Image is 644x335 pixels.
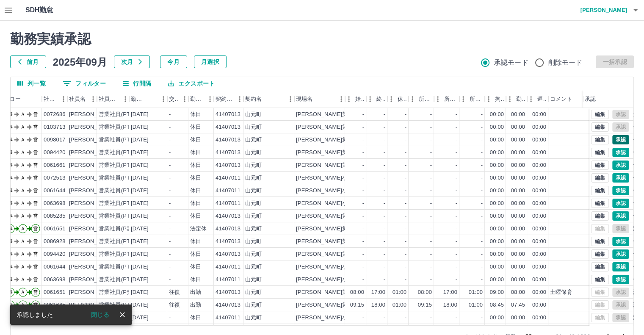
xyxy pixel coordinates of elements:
[511,161,525,169] div: 00:00
[190,136,201,144] div: 休日
[490,123,504,131] div: 00:00
[384,199,385,208] div: -
[532,123,546,131] div: 00:00
[532,212,546,220] div: 00:00
[362,123,364,131] div: -
[84,308,116,321] button: 閉じる
[69,238,115,246] div: [PERSON_NAME]
[612,237,629,246] button: 承認
[532,161,546,169] div: 00:00
[362,199,364,208] div: -
[129,90,167,108] div: 勤務日
[591,173,609,183] button: 編集
[405,123,406,131] div: -
[456,136,457,144] div: -
[11,77,53,90] button: 列選択
[591,122,609,132] button: 編集
[585,90,596,108] div: 承認
[69,225,115,233] div: [PERSON_NAME]
[69,111,115,119] div: [PERSON_NAME]
[516,90,525,108] div: 勤務
[296,111,415,119] div: [PERSON_NAME]第二小学校放課後児童クラブ
[481,187,483,195] div: -
[33,200,38,206] text: 営
[296,90,312,108] div: 現場名
[169,238,171,246] div: -
[204,93,216,105] button: メニュー
[612,186,629,195] button: 承認
[131,136,149,144] div: [DATE]
[384,136,385,144] div: -
[245,199,262,208] div: 山元町
[527,90,548,108] div: 遅刻等
[169,174,171,182] div: -
[481,212,483,220] div: -
[69,90,86,108] div: 社員名
[99,149,143,157] div: 営業社員(PT契約)
[430,187,432,195] div: -
[490,199,504,208] div: 00:00
[612,199,629,208] button: 承認
[190,225,207,233] div: 法定休
[169,187,171,195] div: -
[532,187,546,195] div: 00:00
[216,136,240,144] div: 41407013
[87,93,100,105] button: メニュー
[405,225,406,233] div: -
[161,77,221,90] button: エクスポート
[20,124,25,130] text: Ａ
[169,111,171,119] div: -
[456,174,457,182] div: -
[99,136,143,144] div: 営業社員(PT契約)
[296,199,404,208] div: [PERSON_NAME]小学校放課後児童クラブ
[511,123,525,131] div: 00:00
[44,90,57,108] div: 社員番号
[485,90,506,108] div: 拘束
[548,90,614,108] div: コメント
[481,199,483,208] div: -
[53,55,107,68] h5: 2025年09月
[384,225,385,233] div: -
[490,111,504,119] div: 00:00
[506,90,527,108] div: 勤務
[169,161,171,169] div: -
[69,174,115,182] div: [PERSON_NAME]
[612,148,629,157] button: 承認
[362,161,364,169] div: -
[481,149,483,157] div: -
[69,123,115,131] div: [PERSON_NAME]
[214,90,243,108] div: 契約コード
[612,249,629,259] button: 承認
[495,90,504,108] div: 拘束
[99,90,119,108] div: 社員区分
[131,161,149,169] div: [DATE]
[33,162,38,168] text: 営
[160,55,187,68] button: 今月
[362,111,364,119] div: -
[190,199,201,208] div: 休日
[434,90,459,108] div: 所定終業
[409,90,434,108] div: 所定開始
[216,238,240,246] div: 41407013
[20,200,25,206] text: Ａ
[131,212,149,220] div: [DATE]
[362,149,364,157] div: -
[69,161,115,169] div: [PERSON_NAME]
[216,90,233,108] div: 契約コード
[456,199,457,208] div: -
[405,136,406,144] div: -
[405,111,406,119] div: -
[362,225,364,233] div: -
[44,238,66,246] div: 0086928
[245,187,262,195] div: 山元町
[532,199,546,208] div: 00:00
[296,161,415,169] div: [PERSON_NAME]第二小学校放課後児童クラブ
[612,275,629,284] button: 承認
[216,187,240,195] div: 41407011
[69,212,115,220] div: [PERSON_NAME]
[430,123,432,131] div: -
[490,161,504,169] div: 00:00
[42,90,67,108] div: 社員番号
[233,93,246,105] button: メニュー
[612,173,629,183] button: 承認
